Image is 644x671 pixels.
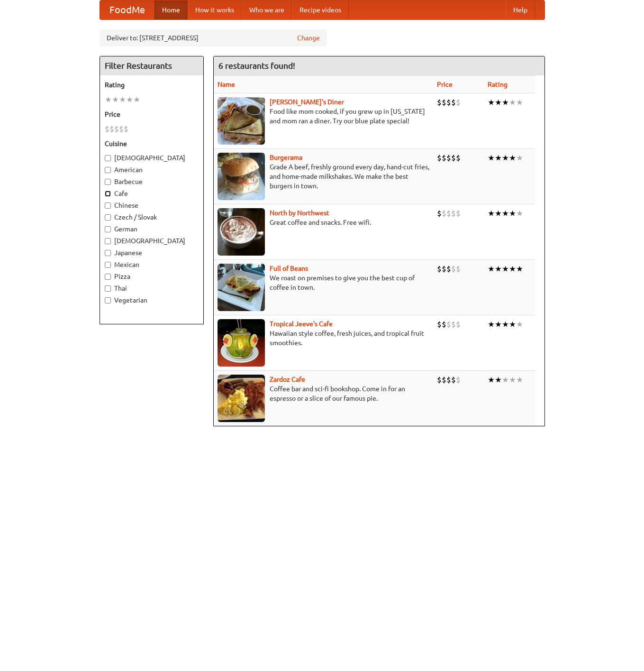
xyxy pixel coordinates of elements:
[105,238,111,244] input: [DEMOGRAPHIC_DATA]
[218,264,265,311] img: beans.jpg
[442,319,446,330] li: $
[218,319,265,367] img: jeeves.jpg
[446,208,451,219] li: $
[105,179,111,185] input: Barbecue
[437,153,442,163] li: $
[270,265,308,272] a: Full of Beans
[105,139,199,148] h5: Cuisine
[488,81,508,88] a: Rating
[242,0,292,19] a: Who we are
[119,94,126,105] li: ★
[516,319,523,330] li: ★
[509,264,516,274] li: ★
[105,212,199,222] label: Czech / Slovak
[456,153,461,163] li: $
[442,97,446,108] li: $
[516,375,523,385] li: ★
[105,177,199,186] label: Barbecue
[456,375,461,385] li: $
[495,319,502,330] li: ★
[442,375,446,385] li: $
[218,107,429,126] p: Food like mom cooked, if you grew up in [US_STATE] and mom ran a diner. Try our blue plate special!
[100,56,203,75] h4: Filter Restaurants
[105,226,111,232] input: German
[456,208,461,219] li: $
[105,214,111,221] input: Czech / Slovak
[105,202,111,209] input: Chinese
[218,153,265,200] img: burgerama.jpg
[105,224,199,234] label: German
[451,375,456,385] li: $
[270,320,333,328] a: Tropical Jeeve's Cafe
[488,319,495,330] li: ★
[119,124,124,134] li: $
[516,264,523,274] li: ★
[451,97,456,108] li: $
[105,284,199,293] label: Thai
[446,153,451,163] li: $
[109,124,114,134] li: $
[516,97,523,108] li: ★
[105,201,199,210] label: Chinese
[502,153,509,163] li: ★
[114,124,119,134] li: $
[218,97,265,145] img: sallys.jpg
[506,0,535,19] a: Help
[509,208,516,219] li: ★
[488,208,495,219] li: ★
[218,384,429,403] p: Coffee bar and sci-fi bookshop. Come in for an espresso or a slice of our famous pie.
[126,94,133,105] li: ★
[105,274,111,280] input: Pizza
[451,264,456,274] li: $
[105,155,111,161] input: [DEMOGRAPHIC_DATA]
[488,153,495,163] li: ★
[270,154,302,161] a: Burgerama
[105,110,199,119] h5: Price
[188,0,242,19] a: How it works
[105,124,109,134] li: $
[218,273,429,292] p: We roast on premises to give you the best cup of coffee in town.
[218,81,235,88] a: Name
[437,208,442,219] li: $
[495,264,502,274] li: ★
[105,250,111,256] input: Japanese
[446,375,451,385] li: $
[442,208,446,219] li: $
[502,208,509,219] li: ★
[105,189,199,198] label: Cafe
[488,97,495,108] li: ★
[218,61,295,70] ng-pluralize: 6 restaurants found!
[105,167,111,173] input: American
[218,218,429,227] p: Great coffee and snacks. Free wifi.
[270,209,329,217] a: North by Northwest
[509,153,516,163] li: ★
[218,162,429,191] p: Grade A beef, freshly ground every day, hand-cut fries, and home-made milkshakes. We make the bes...
[105,153,199,163] label: [DEMOGRAPHIC_DATA]
[218,329,429,348] p: Hawaiian style coffee, fresh juices, and tropical fruit smoothies.
[516,208,523,219] li: ★
[451,208,456,219] li: $
[105,165,199,175] label: American
[292,0,349,19] a: Recipe videos
[495,208,502,219] li: ★
[451,319,456,330] li: $
[495,153,502,163] li: ★
[502,97,509,108] li: ★
[509,375,516,385] li: ★
[124,124,128,134] li: $
[270,98,344,106] a: [PERSON_NAME]'s Diner
[495,97,502,108] li: ★
[442,153,446,163] li: $
[105,236,199,246] label: [DEMOGRAPHIC_DATA]
[270,376,305,383] a: Zardoz Cafe
[509,319,516,330] li: ★
[516,153,523,163] li: ★
[105,260,199,269] label: Mexican
[100,0,154,19] a: FoodMe
[456,97,461,108] li: $
[446,319,451,330] li: $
